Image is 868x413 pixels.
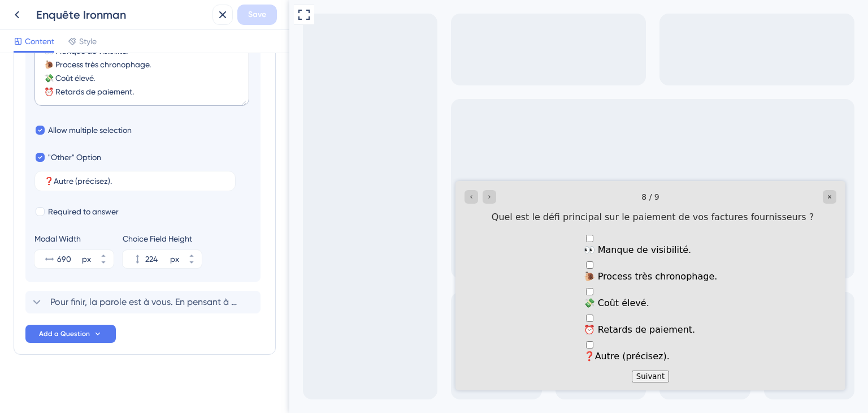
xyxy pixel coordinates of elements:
[176,190,214,201] button: Suivant
[50,295,237,309] span: Pour finir, la parole est à vous. En pensant à votre travail de tous les jours, quelle est la fon...
[79,35,97,48] span: Style
[48,150,101,164] span: "Other" Option
[36,7,208,23] div: Enquête Ironman
[25,35,54,48] span: Content
[57,252,80,266] input: px
[170,252,179,266] div: px
[34,37,249,106] textarea: 👀​ Manque de visibilité. 🐌 Process très chronophage. 💸 Coût élevé. ⏰ Retards de paiement.
[82,252,91,266] div: px
[166,181,556,390] iframe: UserGuiding Survey
[48,123,132,137] span: Allow multiple selection
[44,177,226,185] input: Type the value
[181,259,202,268] button: px
[48,205,119,218] span: Required to answer
[181,250,202,259] button: px
[39,329,90,338] span: Add a Question
[93,259,114,268] button: px
[145,252,168,266] input: px
[93,250,114,259] button: px
[248,8,266,21] span: Save
[123,232,202,246] div: Choice Field Height
[34,232,114,246] div: Modal Width
[25,325,116,343] button: Add a Question
[237,5,277,25] button: Save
